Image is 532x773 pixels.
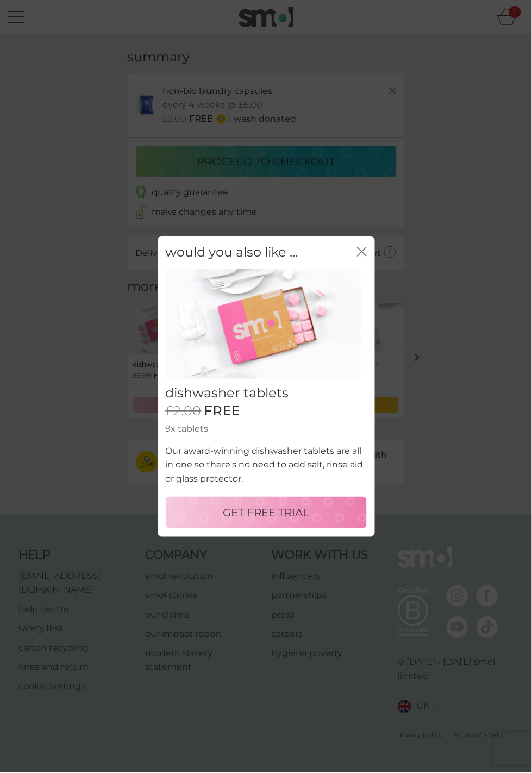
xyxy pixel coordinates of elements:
p: 9x tablets [166,422,367,436]
p: Our award-winning dishwasher tablets are all in one so there's no need to add salt, rinse aid or ... [166,444,367,486]
button: close [357,247,367,258]
button: GET FREE TRIAL [166,497,367,528]
span: £2.00 [166,404,202,420]
h2: dishwasher tablets [166,385,367,401]
p: GET FREE TRIAL [223,504,309,521]
h2: would you also like ... [166,245,298,260]
span: FREE [204,404,240,420]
